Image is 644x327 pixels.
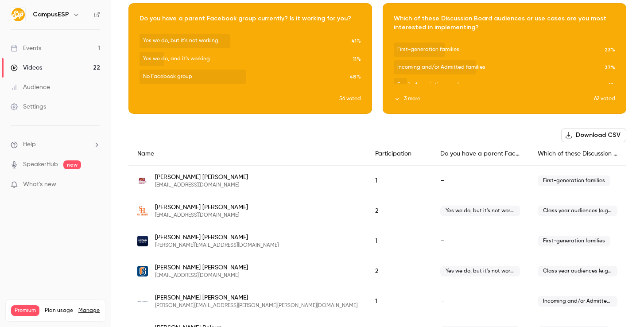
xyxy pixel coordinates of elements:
[23,160,58,169] a: SpeakerHub
[366,256,431,286] div: 2
[45,307,73,314] span: Plan usage
[538,296,617,307] span: Incoming and/or Admitted families
[155,263,248,272] span: [PERSON_NAME] [PERSON_NAME]
[23,180,56,189] span: What's new
[128,196,626,226] div: nate@shsu.edu
[137,236,148,246] img: uconn.edu
[137,206,148,216] img: shsu.edu
[155,302,357,309] span: [PERSON_NAME][EMAIL_ADDRESS][PERSON_NAME][PERSON_NAME][DOMAIN_NAME]
[431,166,529,196] div: –
[538,175,610,186] span: First-generation families
[155,212,248,219] span: [EMAIL_ADDRESS][DOMAIN_NAME]
[529,142,626,166] div: Which of these Discussion Board audiences or use cases are you most interested in implementing?
[11,140,100,149] li: help-dropdown-opener
[431,142,529,166] div: Do you have a parent Facebook group currently? Is it working for you?
[538,266,617,276] span: Class year audiences (e.g. First Year Families)
[155,293,357,302] span: [PERSON_NAME] [PERSON_NAME]
[366,142,431,166] div: Participation
[137,175,148,186] img: asu.edu
[128,226,626,256] div: j.armstrong@uconn.edu
[11,102,46,111] div: Settings
[366,226,431,256] div: 1
[366,166,431,196] div: 1
[431,226,529,256] div: –
[155,173,248,182] span: [PERSON_NAME] [PERSON_NAME]
[366,286,431,316] div: 1
[23,140,36,149] span: Help
[11,8,25,22] img: CampusESP
[561,128,626,142] button: Download CSV
[11,83,50,92] div: Audience
[155,182,248,189] span: [EMAIL_ADDRESS][DOMAIN_NAME]
[440,206,520,216] span: Yes we do, but it's not working
[394,95,594,103] button: 3 more
[11,63,42,72] div: Videos
[431,286,529,316] div: –
[78,307,100,314] a: Manage
[11,44,41,53] div: Events
[11,305,39,316] span: Premium
[128,286,626,316] div: isabella.barberio@wilkes.edu
[366,196,431,226] div: 2
[128,142,366,166] div: Name
[63,160,81,169] span: new
[440,266,520,276] span: Yes we do, but it's not working
[155,233,279,242] span: [PERSON_NAME] [PERSON_NAME]
[89,181,100,189] iframe: Noticeable Trigger
[137,266,148,276] img: gettysburg.edu
[128,256,626,286] div: eaumen@gettysburg.edu
[155,242,279,249] span: [PERSON_NAME][EMAIL_ADDRESS][DOMAIN_NAME]
[538,206,617,216] span: Class year audiences (e.g. First Year Families)
[33,10,69,19] h6: CampusESP
[538,236,610,246] span: First-generation families
[128,166,626,196] div: aamavis1@asu.edu
[137,300,148,303] img: wilkes.edu
[155,203,248,212] span: [PERSON_NAME] [PERSON_NAME]
[155,272,248,279] span: [EMAIL_ADDRESS][DOMAIN_NAME]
